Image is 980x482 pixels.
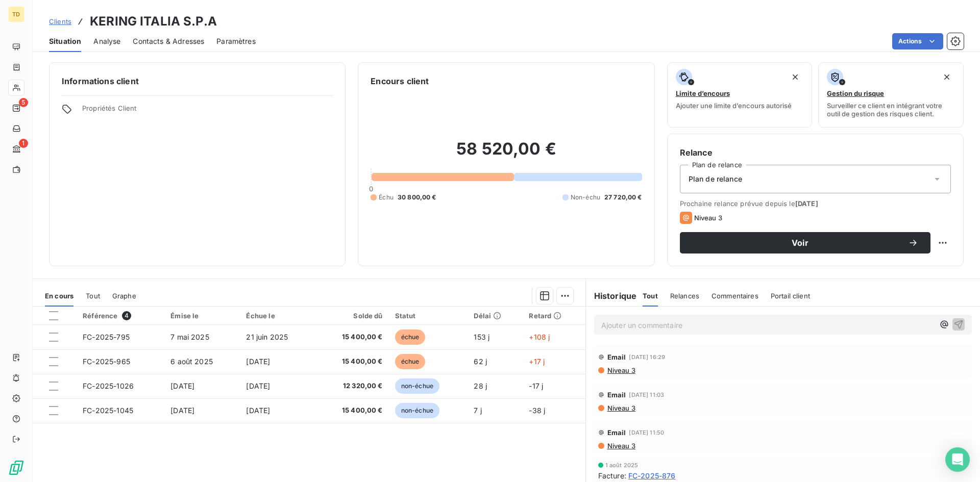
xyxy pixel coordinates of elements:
button: Limite d’encoursAjouter une limite d’encours autorisé [667,62,813,128]
span: 28 j [474,382,487,390]
span: FC-2025-1026 [83,382,134,390]
span: Niveau 3 [606,442,635,450]
span: [DATE] [246,382,270,390]
span: Prochaine relance prévue depuis le [680,199,951,208]
span: 7 mai 2025 [170,333,209,341]
span: Surveiller ce client en intégrant votre outil de gestion des risques client. [827,102,955,118]
span: FC-2025-965 [83,357,130,366]
h2: 58 520,00 € [371,139,642,169]
h6: Encours client [371,75,429,87]
span: FC-2025-1045 [83,406,133,415]
span: 27 720,00 € [604,193,642,202]
span: Email [607,391,626,399]
img: Logo LeanPay [8,460,24,476]
span: Niveau 3 [606,366,635,374]
div: Délai [474,312,517,320]
span: [DATE] [170,382,194,390]
span: -17 j [529,382,543,390]
span: 21 juin 2025 [246,333,288,341]
span: Tout [643,292,658,300]
h6: Relance [680,146,951,159]
span: [DATE] 16:29 [629,354,665,360]
span: Niveau 3 [694,214,722,222]
div: Émise le [170,312,234,320]
span: 6 août 2025 [170,357,213,366]
div: TD [8,6,24,22]
span: +17 j [529,357,545,366]
span: [DATE] [246,357,270,366]
span: Relances [670,292,699,300]
button: Actions [892,33,943,49]
span: Facture : [598,470,626,481]
span: Portail client [771,292,810,300]
span: Niveau 3 [606,404,635,412]
span: [DATE] [246,406,270,415]
h6: Historique [586,290,637,302]
span: En cours [45,292,73,300]
span: Voir [692,239,908,247]
span: 1 août 2025 [605,462,639,468]
span: [DATE] [170,406,194,415]
div: Open Intercom Messenger [945,447,970,472]
span: Gestion du risque [827,89,884,97]
span: 30 800,00 € [398,193,436,202]
div: Solde dû [322,312,383,320]
h3: KERING ITALIA S.P.A [90,12,217,31]
span: Email [607,353,626,361]
span: non-échue [395,378,439,394]
span: [DATE] 11:03 [629,392,664,398]
div: Échue le [246,312,309,320]
span: FC-2025-795 [83,333,130,341]
span: +108 j [529,333,550,341]
span: [DATE] 11:50 [629,429,664,436]
span: Analyse [93,36,120,46]
span: non-échue [395,403,439,418]
span: échue [395,329,426,345]
span: Clients [49,17,71,26]
span: Commentaires [712,292,758,300]
a: Clients [49,16,71,27]
button: Voir [680,232,930,253]
span: échue [395,354,426,369]
span: Limite d’encours [676,89,730,97]
span: Échu [379,193,394,202]
div: Référence [83,311,158,320]
span: Contacts & Adresses [133,36,204,46]
span: Email [607,428,626,437]
span: Situation [49,36,81,46]
span: Paramètres [216,36,256,46]
span: 0 [369,185,373,193]
button: Gestion du risqueSurveiller ce client en intégrant votre outil de gestion des risques client. [818,62,964,128]
span: Plan de relance [689,174,742,184]
span: 7 j [474,406,481,415]
span: 153 j [474,333,489,341]
span: FC-2025-876 [628,470,676,481]
span: Tout [86,292,100,300]
span: Non-échu [571,193,600,202]
span: Ajouter une limite d’encours autorisé [676,102,792,110]
span: 15 400,00 € [322,405,383,416]
span: Propriétés Client [82,104,333,118]
div: Retard [529,312,579,320]
span: 4 [122,311,131,320]
span: 12 320,00 € [322,381,383,391]
h6: Informations client [62,75,333,87]
span: 15 400,00 € [322,357,383,367]
span: 5 [19,98,28,107]
span: 15 400,00 € [322,332,383,342]
span: -38 j [529,406,545,415]
span: [DATE] [795,199,818,208]
div: Statut [395,312,462,320]
span: Graphe [112,292,136,300]
span: 1 [19,139,28,148]
span: 62 j [474,357,487,366]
